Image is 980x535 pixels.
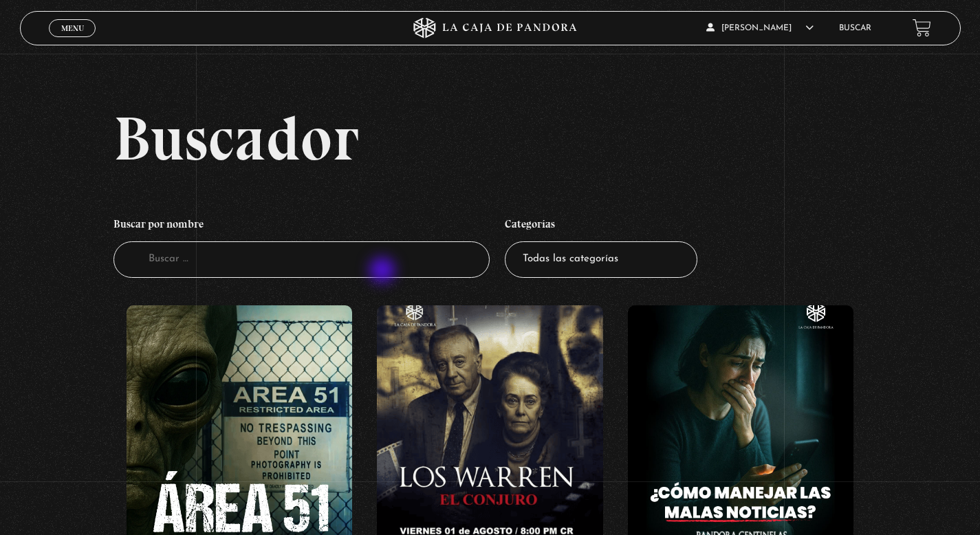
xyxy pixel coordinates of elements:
[505,210,697,242] h4: Categorías
[839,24,871,32] a: Buscar
[913,19,931,37] a: View your shopping cart
[56,35,89,45] span: Cerrar
[61,24,84,32] span: Menu
[113,107,960,169] h2: Buscador
[706,24,814,32] span: [PERSON_NAME]
[113,210,490,242] h4: Buscar por nombre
